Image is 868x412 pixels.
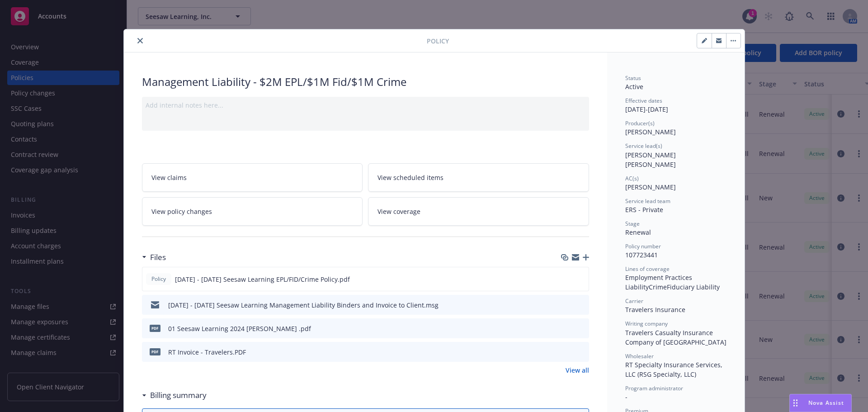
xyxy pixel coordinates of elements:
[625,142,662,150] span: Service lead(s)
[168,300,439,310] div: [DATE] - [DATE] Seesaw Learning Management Liability Binders and Invoice to Client.msg
[135,35,146,46] button: close
[625,297,643,305] span: Carrier
[625,220,640,227] span: Stage
[625,320,668,327] span: Writing company
[150,251,166,263] h3: Files
[625,360,724,379] span: RT Specialty Insurance Services, LLC (RSG Specialty, LLC)
[625,265,670,273] span: Lines of coverage
[142,163,363,192] a: View claims
[625,305,685,314] span: Travelers Insurance
[566,365,589,375] a: View all
[625,151,678,169] span: [PERSON_NAME] [PERSON_NAME]
[625,119,655,127] span: Producer(s)
[377,173,443,182] span: View scheduled items
[625,82,643,91] span: Active
[150,389,207,401] h3: Billing summary
[667,283,720,291] span: Fiduciary Liability
[168,324,311,333] div: 01 Seesaw Learning 2024 [PERSON_NAME] .pdf
[625,197,670,205] span: Service lead team
[577,324,585,333] button: preview file
[577,300,585,310] button: preview file
[577,347,585,357] button: preview file
[368,197,589,226] a: View coverage
[427,36,449,46] span: Policy
[625,228,651,237] span: Renewal
[563,300,570,310] button: download file
[625,328,726,346] span: Travelers Casualty Insurance Company of [GEOGRAPHIC_DATA]
[150,275,168,283] span: Policy
[625,97,662,104] span: Effective dates
[146,100,585,110] div: Add internal notes here...
[625,97,726,114] div: [DATE] - [DATE]
[625,74,641,82] span: Status
[790,394,801,412] div: Drag to move
[142,389,207,401] div: Billing summary
[368,163,589,192] a: View scheduled items
[808,399,844,407] span: Nova Assist
[142,74,589,90] div: Management Liability - $2M EPL/$1M Fid/$1M Crime
[150,348,160,355] span: PDF
[625,393,627,401] span: -
[625,183,676,191] span: [PERSON_NAME]
[649,283,667,291] span: Crime
[142,197,363,226] a: View policy changes
[563,324,570,333] button: download file
[625,242,661,250] span: Policy number
[142,251,166,263] div: Files
[625,205,663,214] span: ERS - Private
[168,347,246,357] div: RT Invoice - Travelers.PDF
[563,347,570,357] button: download file
[625,352,654,360] span: Wholesaler
[625,273,694,291] span: Employment Practices Liability
[562,275,570,284] button: download file
[151,207,212,216] span: View policy changes
[625,128,676,136] span: [PERSON_NAME]
[789,394,852,412] button: Nova Assist
[625,384,683,392] span: Program administrator
[625,251,658,259] span: 107723441
[625,175,639,182] span: AC(s)
[577,275,585,284] button: preview file
[150,325,160,331] span: pdf
[377,207,420,216] span: View coverage
[151,173,187,182] span: View claims
[175,275,350,284] span: [DATE] - [DATE] Seesaw Learning EPL/FID/Crime Policy.pdf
